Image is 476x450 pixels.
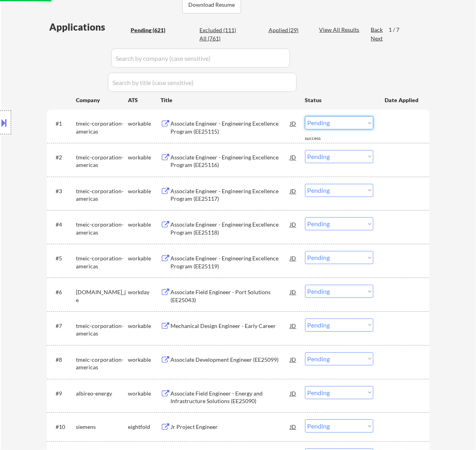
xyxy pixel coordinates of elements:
div: Next [371,35,384,43]
input: Search by title (case sensitive) [108,73,297,92]
div: #10 [56,423,70,431]
div: workable [128,356,161,364]
div: JD [290,116,298,131]
div: JD [290,285,298,299]
div: Pending (621) [131,26,170,34]
div: #7 [56,322,70,330]
div: JD [290,184,298,198]
div: #9 [56,390,70,398]
div: Back [371,26,384,34]
div: JD [290,420,298,434]
div: tmeic-corporation-americas [76,356,128,372]
div: siemens [76,423,128,431]
div: JD [290,150,298,165]
div: tmeic-corporation-americas [76,322,128,338]
div: workable [128,390,161,398]
div: Date Applied [385,96,420,104]
div: Associate Engineer - Engineering Excellence Program (EE25115) [170,120,290,136]
div: JD [290,353,298,367]
div: Associate Field Engineer - Port Solutions (EE25043) [170,289,290,304]
div: albireo-energy [76,390,128,398]
div: tmeic-corporation-americas [76,255,128,270]
div: All (761) [199,35,239,43]
div: Mechanical Design Engineer - Early Career [170,322,290,330]
div: Associate Field Engineer - Energy and Infrastructure Solutions (EE25090) [170,390,290,405]
div: Jr Project Engineer [170,423,290,431]
div: #4 [56,221,70,229]
div: workable [128,154,161,162]
div: #5 [56,255,70,263]
div: workable [128,120,161,128]
div: JD [290,251,298,266]
div: [DOMAIN_NAME]_je [76,289,128,304]
div: Associate Engineer - Engineering Excellence Program (EE25118) [170,221,290,237]
div: workable [128,221,161,229]
div: Status [305,93,373,107]
div: tmeic-corporation-americas [76,221,128,237]
div: workable [128,322,161,330]
div: Associate Engineer - Engineering Excellence Program (EE25117) [170,188,290,203]
div: workable [128,188,161,196]
div: Associate Development Engineer (EE25099) [170,356,290,364]
div: success [305,136,337,142]
div: #8 [56,356,70,364]
div: View All Results [319,26,362,34]
div: Excluded (111) [199,26,239,34]
div: Title [161,96,298,104]
div: 1 / 7 [389,26,407,34]
div: Associate Engineer - Engineering Excellence Program (EE25116) [170,154,290,169]
div: JD [290,386,298,401]
div: workday [128,289,161,297]
div: workable [128,255,161,263]
div: ATS [128,96,161,104]
div: JD [290,319,298,333]
div: JD [290,217,298,232]
div: #6 [56,289,70,297]
input: Search by company (case sensitive) [111,48,290,68]
div: Applications [49,22,128,32]
div: Associate Engineer - Engineering Excellence Program (EE25119) [170,255,290,270]
div: Applied (29) [269,26,308,34]
div: eightfold [128,423,161,431]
